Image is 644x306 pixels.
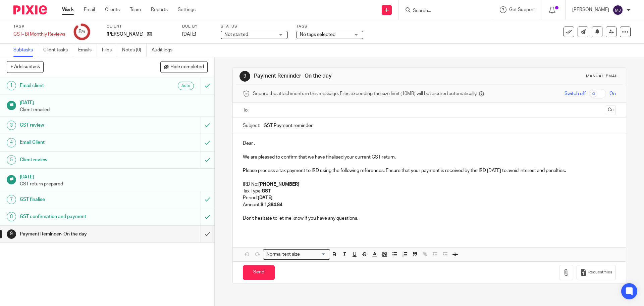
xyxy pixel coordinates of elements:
label: Tags [296,24,363,29]
div: GST- Bi Monthly Reviews [13,31,65,38]
label: Status [221,24,288,29]
div: 7 [7,195,16,204]
span: Get Support [509,7,535,12]
p: Client emailed [20,106,208,113]
button: + Add subtask [7,61,44,73]
span: Not started [224,32,248,37]
div: 4 [7,138,16,147]
div: 1 [7,81,16,90]
h1: [DATE] [20,98,208,106]
h1: GST review [20,120,136,130]
input: Send [243,265,275,280]
label: To: [243,107,250,114]
h1: Client review [20,155,136,165]
label: Task [13,24,65,29]
h1: Email client [20,81,136,91]
span: Request files [588,270,612,275]
a: Email [84,6,95,13]
h1: Payment Reminder- On the day [20,229,136,239]
a: Client tasks [43,44,73,57]
span: Secure the attachments in this message. Files exceeding the size limit (10MB) will be secured aut... [253,90,477,97]
p: Dear , [243,140,615,147]
a: Audit logs [152,44,177,57]
span: Hide completed [170,64,204,70]
p: Don't hesitate to let me know if you have any questions. [243,215,615,222]
label: Client [107,24,174,29]
a: Work [62,6,74,13]
div: 5 [7,155,16,165]
div: 9 [7,229,16,239]
p: IRD No: [243,181,615,188]
img: svg%3E [612,5,623,15]
label: Due by [182,24,212,29]
a: Settings [178,6,196,13]
p: [PERSON_NAME] [107,31,144,38]
p: [PERSON_NAME] [572,6,609,13]
strong: $ 1,384.84 [261,203,282,207]
span: [DATE] [182,32,196,37]
input: Search for option [302,251,326,258]
div: Manual email [586,74,619,79]
button: Cc [606,105,616,115]
h1: GST finalise [20,194,136,205]
a: Subtasks [13,44,38,57]
button: Hide completed [160,61,208,73]
a: Reports [151,6,168,13]
h1: Payment Reminder- On the day [254,73,444,80]
h1: Email Client [20,137,136,147]
label: Subject: [243,122,260,129]
a: Files [102,44,117,57]
span: On [609,90,616,97]
div: 8 [7,212,16,221]
span: No tags selected [300,32,335,37]
p: We are pleased to confirm that we have finalised your current GST return. [243,154,615,161]
span: Switch off [565,90,586,97]
button: Request files [577,265,615,280]
small: /9 [82,30,85,34]
p: Amount: [243,202,615,208]
p: Tax Type: [243,188,615,194]
div: 3 [7,121,16,130]
h1: GST confirmation and payment [20,212,136,222]
div: Search for option [263,249,330,260]
div: 8 [78,28,85,36]
a: Notes (0) [122,44,147,57]
a: Emails [78,44,97,57]
p: Period: [243,194,615,201]
a: Clients [105,6,120,13]
a: Team [130,6,141,13]
h1: [DATE] [20,172,208,180]
p: GST return prepared [20,181,208,187]
strong: [PHONE_NUMBER] [258,182,300,187]
span: Normal text size [265,251,301,258]
img: Pixie [13,5,47,14]
p: Please process a tax payment to IRD using the following references. Ensure that your payment is r... [243,167,615,174]
strong: GST [262,189,271,193]
div: 9 [239,71,250,82]
strong: [DATE] [258,195,273,200]
div: Auto [178,82,194,90]
input: Search [412,8,473,14]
